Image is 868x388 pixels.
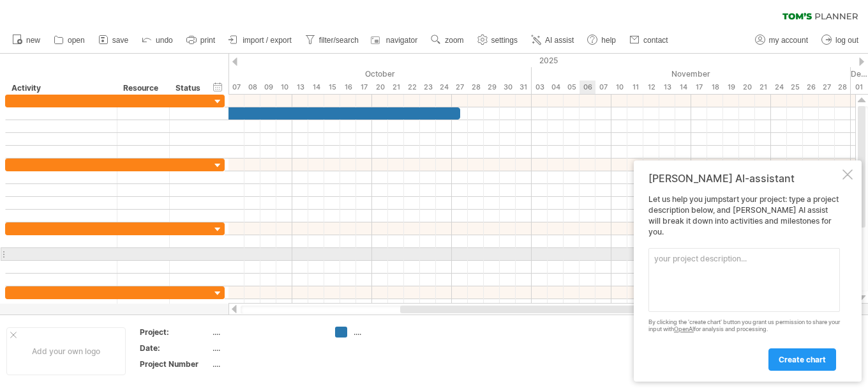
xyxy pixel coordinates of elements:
a: contact [626,32,672,49]
div: Tuesday, 14 October 2025 [308,81,324,94]
div: Tuesday, 28 October 2025 [468,81,484,94]
div: Wednesday, 5 November 2025 [564,81,580,94]
div: Add your own logo [6,327,126,375]
a: zoom [428,32,467,49]
a: navigator [369,32,421,49]
div: [PERSON_NAME] AI-assistant [648,172,840,185]
a: help [584,32,620,49]
div: Tuesday, 25 November 2025 [787,81,803,94]
span: my account [769,36,808,45]
span: help [601,36,616,45]
div: Wednesday, 22 October 2025 [404,81,420,94]
div: Tuesday, 4 November 2025 [548,81,564,94]
div: November 2025 [532,67,851,81]
div: Monday, 3 November 2025 [532,81,548,94]
div: October 2025 [165,67,532,81]
div: Thursday, 23 October 2025 [420,81,436,94]
span: log out [835,36,858,45]
div: Friday, 21 November 2025 [755,81,771,94]
div: Monday, 13 October 2025 [292,81,308,94]
div: Resource [123,82,162,95]
div: Tuesday, 11 November 2025 [627,81,643,94]
span: filter/search [319,36,359,45]
a: import / export [225,32,296,49]
div: Wednesday, 19 November 2025 [723,81,739,94]
div: Tuesday, 21 October 2025 [388,81,404,94]
div: Monday, 10 November 2025 [611,81,627,94]
span: new [26,36,40,45]
div: Wednesday, 26 November 2025 [803,81,819,94]
div: Tuesday, 7 October 2025 [228,81,244,94]
div: Status [176,82,204,95]
div: Monday, 20 October 2025 [372,81,388,94]
div: Tuesday, 18 November 2025 [707,81,723,94]
a: print [183,32,219,49]
a: AI assist [528,32,578,49]
div: Thursday, 13 November 2025 [659,81,675,94]
div: Thursday, 27 November 2025 [819,81,835,94]
div: Wednesday, 12 November 2025 [643,81,659,94]
a: new [9,32,44,49]
div: Thursday, 6 November 2025 [580,81,595,94]
div: Wednesday, 15 October 2025 [324,81,340,94]
span: zoom [445,36,463,45]
a: settings [474,32,521,49]
span: open [68,36,85,45]
div: Friday, 31 October 2025 [516,81,532,94]
a: my account [752,32,812,49]
a: log out [818,32,862,49]
div: Activity [11,82,110,95]
div: Thursday, 20 November 2025 [739,81,755,94]
span: create chart [779,355,826,364]
span: import / export [243,36,292,45]
div: Thursday, 16 October 2025 [340,81,356,94]
div: By clicking the 'create chart' button you grant us permission to share your input with for analys... [648,319,840,333]
a: open [50,32,89,49]
a: create chart [768,348,836,371]
span: contact [643,36,668,45]
span: undo [156,36,173,45]
div: Thursday, 30 October 2025 [500,81,516,94]
div: Date: [140,343,210,353]
div: .... [213,343,320,353]
div: Wednesday, 8 October 2025 [244,81,260,94]
span: print [200,36,215,45]
div: Friday, 24 October 2025 [436,81,452,94]
div: Friday, 17 October 2025 [356,81,372,94]
span: settings [491,36,518,45]
span: navigator [386,36,417,45]
div: Monday, 27 October 2025 [452,81,468,94]
a: filter/search [302,32,363,49]
a: save [95,32,132,49]
div: .... [354,327,423,338]
div: Friday, 14 November 2025 [675,81,691,94]
span: save [112,36,128,45]
div: .... [213,359,320,369]
div: Wednesday, 29 October 2025 [484,81,500,94]
div: Monday, 17 November 2025 [691,81,707,94]
div: Monday, 24 November 2025 [771,81,787,94]
span: AI assist [545,36,574,45]
div: Friday, 28 November 2025 [835,81,851,94]
div: Project: [140,327,210,338]
a: OpenAI [674,325,694,332]
div: Friday, 7 November 2025 [595,81,611,94]
div: .... [213,327,320,338]
div: Thursday, 9 October 2025 [260,81,276,94]
div: Let us help you jumpstart your project: type a project description below, and [PERSON_NAME] AI as... [648,194,840,370]
div: Monday, 1 December 2025 [851,81,867,94]
div: Friday, 10 October 2025 [276,81,292,94]
div: Project Number [140,359,210,369]
a: undo [138,32,177,49]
